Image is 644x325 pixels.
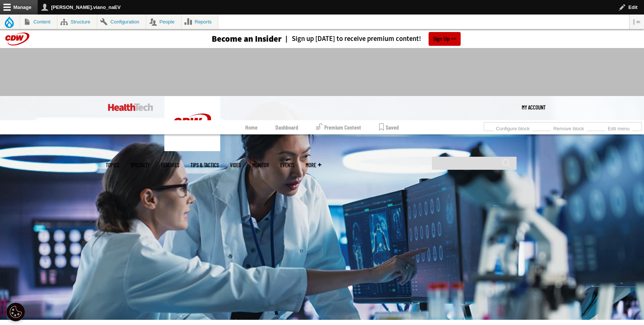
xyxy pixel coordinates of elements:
button: Vertical orientation [629,15,644,29]
img: Home [164,96,220,151]
a: Structure [57,15,97,29]
a: Home [245,120,258,134]
a: Premium Content [316,120,361,134]
img: Home [108,103,153,111]
a: My Account [522,96,546,118]
a: People [146,15,181,29]
button: Open Preferences [6,303,25,321]
span: Specialty [130,162,150,168]
a: Tips & Tactics [190,162,219,168]
a: Sign up [DATE] to receive premium content! [282,35,421,42]
div: User menu [522,96,546,118]
a: Events [280,162,294,168]
a: Configuration [97,15,146,29]
a: MonITor [252,162,269,168]
iframe: advertisement [186,55,458,89]
a: Remove block [550,124,587,132]
a: Sign Up [429,32,461,46]
span: Topics [106,162,119,168]
a: Features [161,162,179,168]
a: Dashboard [275,120,298,134]
span: More [306,162,321,168]
h3: Become an Insider [212,35,282,43]
a: Become an Insider [184,35,282,43]
a: Configure block [493,124,533,132]
a: Saved [379,120,399,134]
a: Video [230,162,241,168]
div: Cookie Settings [6,303,25,321]
a: Content [20,15,57,29]
a: Edit menu [605,124,632,132]
a: Reports [181,15,218,29]
a: CDW [164,145,220,153]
